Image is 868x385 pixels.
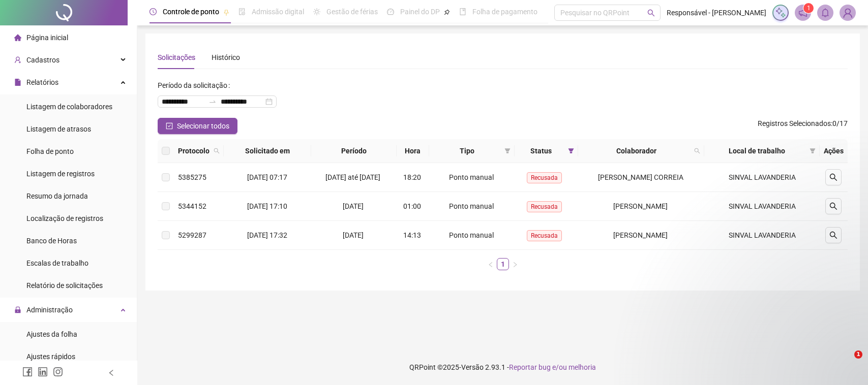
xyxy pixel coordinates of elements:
a: 1 [497,259,508,270]
span: left [108,369,115,376]
span: Status [519,145,564,156]
span: search [829,231,837,239]
span: Controle de ponto [163,8,219,16]
img: sparkle-icon.fc2bf0ac1784a2077858766a79e2daf3.svg [775,7,786,18]
span: Listagem de colaboradores [26,103,112,111]
button: left [485,258,497,270]
li: Página anterior [485,258,497,270]
span: Relatório de solicitações [26,281,103,290]
span: Ponto manual [449,173,494,181]
button: right [509,258,521,270]
span: search [692,143,702,158]
span: pushpin [444,9,450,15]
th: Hora [397,139,429,163]
span: [DATE] 07:17 [247,173,287,181]
span: 01:00 [403,202,421,210]
span: Selecionar todos [177,120,229,132]
span: book [459,8,466,15]
span: Folha de pagamento [472,8,537,16]
footer: QRPoint © 2025 - 2.93.1 - [137,349,868,385]
span: [PERSON_NAME] CORREIA [598,173,683,181]
span: : 0 / 17 [758,118,848,134]
span: left [488,262,494,268]
span: filter [807,143,818,158]
span: Ajustes da folha [26,330,77,338]
span: filter [566,143,576,158]
span: [DATE] 17:32 [247,231,287,239]
span: [PERSON_NAME] [613,231,668,239]
span: Painel do DP [400,8,440,16]
span: Recusada [527,172,562,183]
span: right [512,262,518,268]
span: dashboard [387,8,394,15]
span: Listagem de atrasos [26,125,91,133]
td: SINVAL LAVANDERIA [704,163,820,192]
span: 5299287 [178,231,206,239]
span: filter [810,148,816,154]
div: Solicitações [158,52,195,63]
span: Ponto manual [449,231,494,239]
span: [DATE] [343,202,364,210]
span: bell [821,8,830,17]
span: file [14,79,21,86]
span: 1 [854,350,862,359]
div: Ações [824,145,844,156]
span: linkedin [38,367,48,377]
span: file-done [238,8,246,15]
span: Recusada [527,230,562,241]
span: 5344152 [178,202,206,210]
span: 18:20 [403,173,421,181]
span: Folha de ponto [26,147,74,155]
td: SINVAL LAVANDERIA [704,192,820,221]
img: 36590 [840,5,855,20]
span: [DATE] até [DATE] [325,173,380,181]
span: Versão [461,363,484,371]
li: 1 [497,258,509,270]
span: Tipo [433,145,500,156]
th: Período [311,139,397,163]
span: Colaborador [582,145,691,156]
span: 1 [807,5,811,12]
span: filter [502,143,513,158]
span: pushpin [223,9,229,15]
span: lock [14,306,21,313]
th: Solicitado em [224,139,311,163]
span: search [647,9,655,17]
span: home [14,34,21,41]
span: Registros Selecionados [758,119,831,127]
span: facebook [22,367,33,377]
span: Responsável - [PERSON_NAME] [667,7,766,18]
span: search [212,143,222,158]
span: user-add [14,56,21,63]
span: instagram [53,367,63,377]
span: clock-circle [149,8,157,15]
span: Listagem de registros [26,170,95,178]
span: [DATE] 17:10 [247,202,287,210]
span: Gestão de férias [326,8,378,16]
span: to [208,98,217,106]
span: 5385275 [178,173,206,181]
td: SINVAL LAVANDERIA [704,221,820,250]
span: search [694,148,700,154]
span: Cadastros [26,56,59,64]
span: Local de trabalho [708,145,805,156]
span: Resumo da jornada [26,192,88,200]
span: Protocolo [178,145,209,156]
label: Período da solicitação [158,77,234,93]
span: Administração [26,306,73,314]
span: Relatórios [26,78,58,86]
span: notification [798,8,807,17]
li: Próxima página [509,258,521,270]
span: Ponto manual [449,202,494,210]
span: check-square [166,122,173,130]
span: search [829,202,837,210]
iframe: Intercom live chat [833,350,858,375]
span: Ajustes rápidos [26,352,75,361]
span: Localização de registros [26,214,103,222]
span: 14:13 [403,231,421,239]
span: Escalas de trabalho [26,259,88,267]
span: sun [313,8,320,15]
span: Admissão digital [252,8,304,16]
span: Recusada [527,201,562,212]
span: swap-right [208,98,217,106]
